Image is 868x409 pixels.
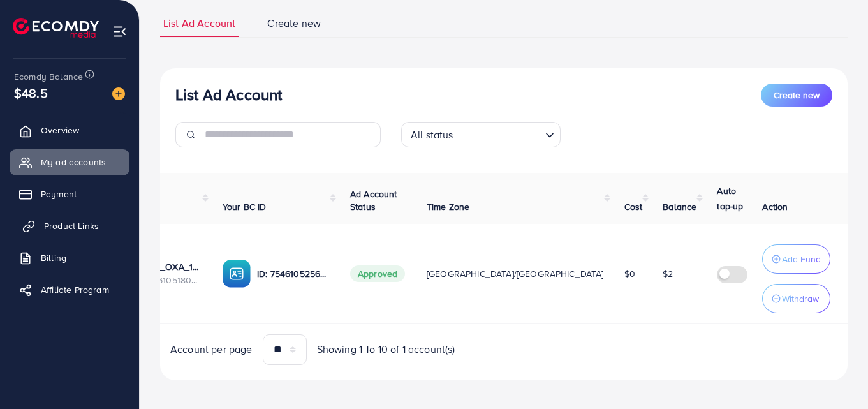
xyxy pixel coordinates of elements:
[10,117,129,143] a: Overview
[41,251,66,264] span: Billing
[129,260,202,273] a: 1031713_OXA_1756964880256
[774,89,820,101] span: Create new
[663,200,696,213] span: Balance
[762,244,830,274] button: Add Fund
[10,149,129,175] a: My ad accounts
[350,265,405,282] span: Approved
[163,16,235,31] span: List Ad Account
[112,87,125,100] img: image
[457,123,540,144] input: Search for option
[112,24,127,39] img: menu
[401,122,561,147] div: Search for option
[10,277,129,302] a: Affiliate Program
[170,342,253,357] span: Account per page
[624,267,635,280] span: $0
[14,70,83,83] span: Ecomdy Balance
[663,267,673,280] span: $2
[782,251,821,267] p: Add Fund
[13,18,99,38] img: logo
[762,200,788,213] span: Action
[427,200,469,213] span: Time Zone
[257,266,330,281] p: ID: 7546105256468496400
[41,156,106,168] span: My ad accounts
[44,219,99,232] span: Product Links
[782,291,819,306] p: Withdraw
[267,16,321,31] span: Create new
[624,200,643,213] span: Cost
[223,260,251,288] img: ic-ba-acc.ded83a64.svg
[41,124,79,137] span: Overview
[427,267,604,280] span: [GEOGRAPHIC_DATA]/[GEOGRAPHIC_DATA]
[223,200,267,213] span: Your BC ID
[317,342,455,357] span: Showing 1 To 10 of 1 account(s)
[129,260,202,286] div: <span class='underline'>1031713_OXA_1756964880256</span></br>7546105180023390226
[814,352,858,399] iframe: Chat
[10,181,129,207] a: Payment
[408,126,456,144] span: All status
[717,183,754,214] p: Auto top-up
[762,284,830,313] button: Withdraw
[10,245,129,271] a: Billing
[350,188,397,213] span: Ad Account Status
[41,188,77,200] span: Payment
[761,84,832,107] button: Create new
[175,86,282,104] h3: List Ad Account
[41,283,109,296] span: Affiliate Program
[10,213,129,239] a: Product Links
[14,84,48,102] span: $48.5
[129,274,202,286] span: ID: 7546105180023390226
